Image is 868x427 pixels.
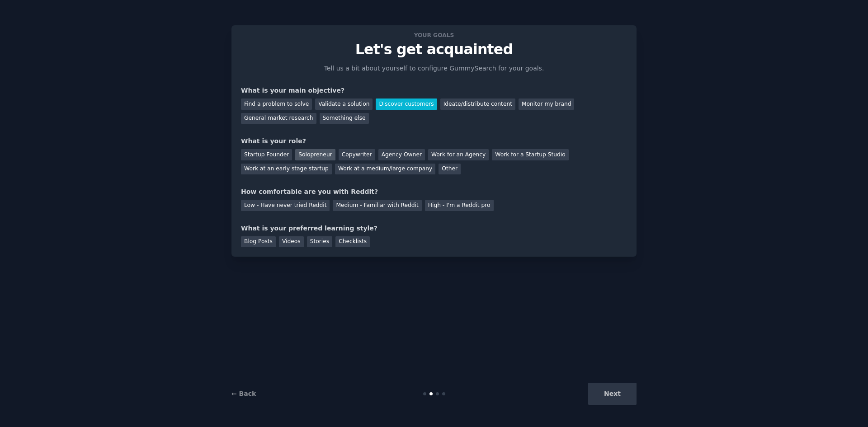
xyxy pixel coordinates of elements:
[333,200,421,211] div: Medium - Familiar with Reddit
[307,236,332,248] div: Stories
[241,99,312,110] div: Find a problem to solve
[241,200,330,211] div: Low - Have never tried Reddit
[492,149,568,160] div: Work for a Startup Studio
[378,149,425,160] div: Agency Owner
[231,390,256,397] a: ← Back
[279,236,304,248] div: Videos
[519,99,574,110] div: Monitor my brand
[320,64,548,73] p: Tell us a bit about yourself to configure GummySearch for your goals.
[241,86,627,95] div: What is your main objective?
[412,30,456,40] span: Your goals
[241,136,627,146] div: What is your role?
[241,236,276,248] div: Blog Posts
[439,164,461,175] div: Other
[428,149,489,160] div: Work for an Agency
[241,224,627,233] div: What is your preferred learning style?
[425,200,494,211] div: High - I'm a Reddit pro
[320,113,369,124] div: Something else
[339,149,375,160] div: Copywriter
[241,149,292,160] div: Startup Founder
[335,164,435,175] div: Work at a medium/large company
[315,99,373,110] div: Validate a solution
[241,113,316,124] div: General market research
[376,99,437,110] div: Discover customers
[335,236,370,248] div: Checklists
[241,164,332,175] div: Work at an early stage startup
[440,99,515,110] div: Ideate/distribute content
[241,42,627,57] p: Let's get acquainted
[295,149,335,160] div: Solopreneur
[241,187,627,197] div: How comfortable are you with Reddit?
